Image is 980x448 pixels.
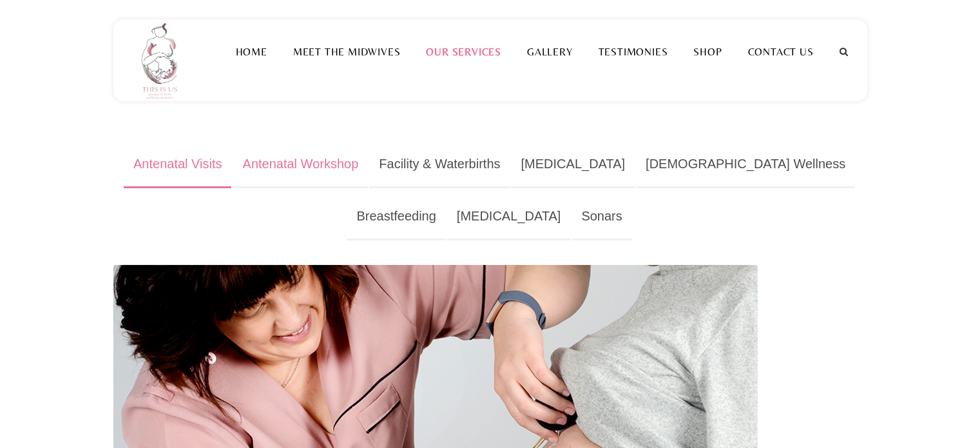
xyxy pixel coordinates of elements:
[447,193,571,240] a: [MEDICAL_DATA]
[347,193,445,240] a: Breastfeeding
[124,141,232,188] a: Antenatal Visits
[511,141,635,188] a: [MEDICAL_DATA]
[514,46,586,58] a: Gallery
[572,193,631,240] a: Sonars
[585,46,680,58] a: Testimonies
[369,141,510,188] a: Facility & Waterbirths
[222,46,280,58] a: Home
[680,46,735,58] a: Shop
[636,141,855,188] a: [DEMOGRAPHIC_DATA] Wellness
[233,141,368,188] a: Antenatal Workshop
[280,46,414,58] a: Meet the Midwives
[413,46,514,58] a: Our Services
[735,46,827,58] a: Contact Us
[133,19,191,101] img: This is us practice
